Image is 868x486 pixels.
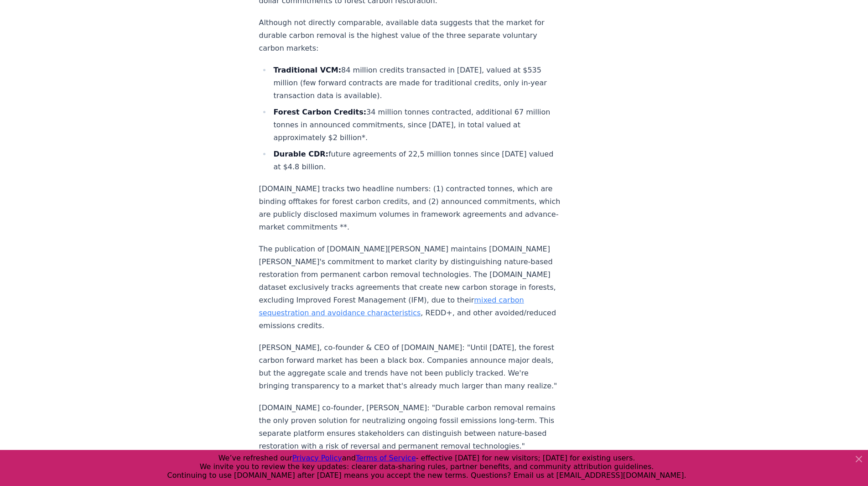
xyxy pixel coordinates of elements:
[259,341,561,392] p: [PERSON_NAME], co-founder & CEO of [DOMAIN_NAME]: "Until [DATE], the forest carbon forward market...
[274,108,367,116] strong: Forest Carbon Credits:
[259,243,561,332] p: The publication of [DOMAIN_NAME][PERSON_NAME] maintains [DOMAIN_NAME][PERSON_NAME]'s commitment t...
[271,64,561,102] li: 84 million credits transacted in [DATE], valued at $535 million (few forward contracts are made f...
[274,150,328,158] strong: Durable CDR:
[274,66,342,74] strong: Traditional VCM:
[259,16,561,55] p: Although not directly comparable, available data suggests that the market for durable carbon remo...
[259,183,561,234] p: [DOMAIN_NAME] tracks two headline numbers: (1) contracted tonnes, which are binding offtakes for ...
[271,106,561,144] li: 34 million tonnes contracted, additional 67 million tonnes in announced commitments, since [DATE]...
[271,148,561,173] li: future agreements of 22,5 million tonnes since [DATE] valued at $4.8 billion.
[259,402,561,453] p: [DOMAIN_NAME] co-founder, [PERSON_NAME]: "Durable carbon removal remains the only proven solution...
